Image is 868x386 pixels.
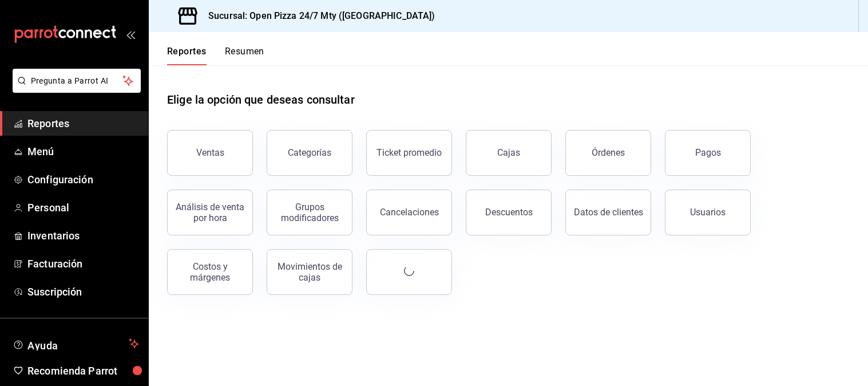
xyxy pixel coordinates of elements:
[27,337,124,350] span: Ayuda
[27,116,139,131] span: Reportes
[31,75,123,87] span: Pregunta a Parrot AI
[695,147,721,158] div: Pagos
[27,228,139,243] span: Inventarios
[288,147,331,158] div: Categorías
[199,9,435,23] h3: Sucursal: Open Pizza 24/7 Mty ([GEOGRAPHIC_DATA])
[126,30,135,39] button: open_drawer_menu
[167,91,355,108] h1: Elige la opción que deseas consultar
[466,190,552,235] button: Descuentos
[13,69,141,93] button: Pregunta a Parrot AI
[267,130,352,176] button: Categorías
[225,46,264,65] button: Resumen
[665,190,751,235] button: Usuarios
[380,207,439,218] div: Cancelaciones
[366,190,452,235] button: Cancelaciones
[267,190,352,235] button: Grupos modificadores
[167,190,253,235] button: Análisis de venta por hora
[485,207,533,218] div: Descuentos
[376,147,442,158] div: Ticket promedio
[466,130,552,176] button: Cajas
[27,284,139,300] span: Suscripción
[565,190,651,235] button: Datos de clientes
[167,46,207,65] button: Reportes
[196,147,224,158] div: Ventas
[175,202,245,223] div: Análisis de venta por hora
[497,147,520,158] div: Cajas
[665,130,751,176] button: Pagos
[167,46,264,65] div: navigation tabs
[27,200,139,215] span: Personal
[592,147,625,158] div: Órdenes
[8,83,141,95] a: Pregunta a Parrot AI
[175,261,245,283] div: Costos y márgenes
[274,202,345,223] div: Grupos modificadores
[27,144,139,159] span: Menú
[574,207,643,218] div: Datos de clientes
[167,249,253,295] button: Costos y márgenes
[267,249,352,295] button: Movimientos de cajas
[27,172,139,187] span: Configuración
[565,130,651,176] button: Órdenes
[274,261,345,283] div: Movimientos de cajas
[690,207,726,218] div: Usuarios
[27,363,139,379] span: Recomienda Parrot
[27,256,139,271] span: Facturación
[167,130,253,176] button: Ventas
[366,130,452,176] button: Ticket promedio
